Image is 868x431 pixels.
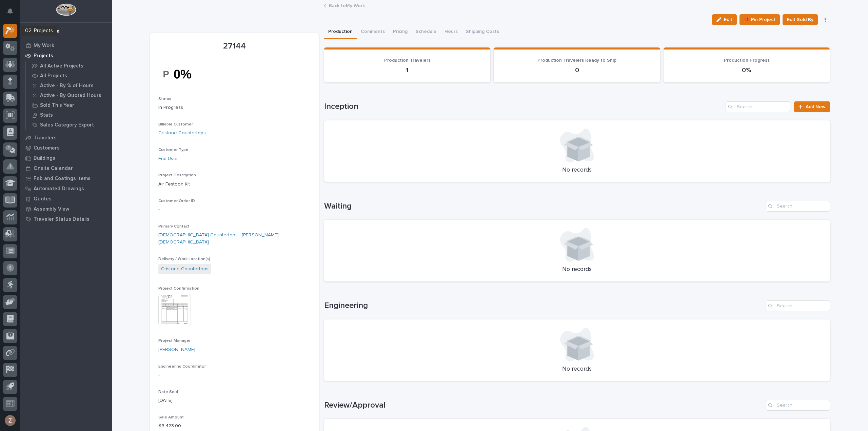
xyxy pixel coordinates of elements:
span: Delivery / Work Location(s) [158,257,210,261]
button: 📌 Pin Project [739,14,780,25]
p: All Projects [40,73,67,79]
a: Customers [20,143,112,153]
button: users-avatar [3,413,17,428]
a: All Active Projects [26,61,112,71]
a: Automated Drawings [20,183,112,194]
img: Workspace Logo [56,3,76,16]
img: X0ztmo0pwGoMdcB1oLwQdIHLqg24N3C-sGJDYHTdvvU [158,62,209,86]
a: [DEMOGRAPHIC_DATA] Countertops - [PERSON_NAME][DEMOGRAPHIC_DATA] [158,232,311,246]
span: Production Progress [724,58,770,63]
a: Buildings [20,153,112,163]
a: Traveler Status Details [20,214,112,224]
p: Active - By Quoted Hours [40,93,101,99]
input: Search [726,101,790,112]
input: Search [766,201,830,212]
button: Schedule [412,25,440,39]
a: Add New [794,101,830,112]
p: Fab and Coatings Items [34,176,91,182]
a: Cristone Countertops [158,130,206,137]
p: Quotes [34,196,52,202]
p: - [158,206,311,213]
p: 27144 [158,41,311,51]
p: 0% [672,66,822,74]
span: Edit [724,17,732,23]
p: All Active Projects [40,63,83,69]
span: Project Confirmation [158,287,199,291]
button: Shipping Costs [462,25,503,39]
a: Onsite Calendar [20,163,112,173]
input: Search [766,400,830,411]
span: Sale Amount [158,415,184,419]
span: Billable Customer [158,122,193,126]
p: Customers [34,145,60,151]
p: 1 [332,66,482,74]
span: 📌 Pin Project [744,16,775,24]
p: No records [332,166,822,174]
span: Status [158,97,171,101]
p: Sold This Year [40,102,74,109]
p: Onsite Calendar [34,165,73,172]
a: Projects [20,51,112,61]
a: Fab and Coatings Items [20,173,112,183]
p: No records [332,366,822,373]
button: Edit [712,14,737,25]
p: Automated Drawings [34,186,84,192]
span: Edit Sold By [787,16,813,24]
a: Sold This Year [26,100,112,110]
button: Hours [440,25,462,39]
div: 02. Projects [26,28,60,36]
button: Edit Sold By [783,14,818,25]
h1: Engineering [324,301,763,311]
p: In Progress [158,104,311,111]
p: Buildings [34,155,55,161]
span: Primary Contact [158,224,190,229]
p: $ 3,423.00 [158,423,311,430]
a: Assembly View [20,204,112,214]
span: Date Sold [158,390,178,394]
span: Customer Order ID [158,199,195,203]
span: Add New [806,104,826,109]
p: Active - By % of Hours [40,83,94,89]
p: Stats [40,112,53,118]
h1: Inception [324,102,723,112]
button: Production [324,25,357,39]
a: My Work [20,40,112,51]
p: Projects [34,53,53,59]
a: All Projects [26,71,112,80]
p: Assembly View [34,206,69,212]
p: No records [332,266,822,273]
p: Sales Category Export [40,122,94,128]
a: Travelers [20,133,112,143]
span: Project Manager [158,339,191,343]
a: End User [158,155,178,162]
p: [DATE] [158,397,311,404]
h1: Review/Approval [324,400,763,410]
span: Production Travelers [384,58,431,63]
p: My Work [34,43,54,49]
p: Travelers [34,135,57,141]
p: Air Festoon Kit [158,181,311,188]
a: Back toMy Work [329,1,365,9]
a: Active - By Quoted Hours [26,91,112,100]
span: Project Description [158,173,196,177]
button: Comments [357,25,389,39]
a: Cristone Countertops [161,266,209,273]
p: 0 [502,66,652,74]
span: Customer Type [158,148,189,152]
a: Stats [26,110,112,120]
a: [PERSON_NAME] [158,346,195,353]
span: Engineering Coordinator [158,365,206,369]
h1: Waiting [324,201,763,211]
span: Production Travelers Ready to Ship [537,58,616,63]
button: Notifications [3,4,17,18]
a: Active - By % of Hours [26,81,112,90]
input: Search [766,300,830,311]
a: Sales Category Export [26,120,112,130]
div: Notifications [8,8,17,19]
p: - [158,372,311,379]
button: Pricing [389,25,412,39]
a: Quotes [20,194,112,204]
